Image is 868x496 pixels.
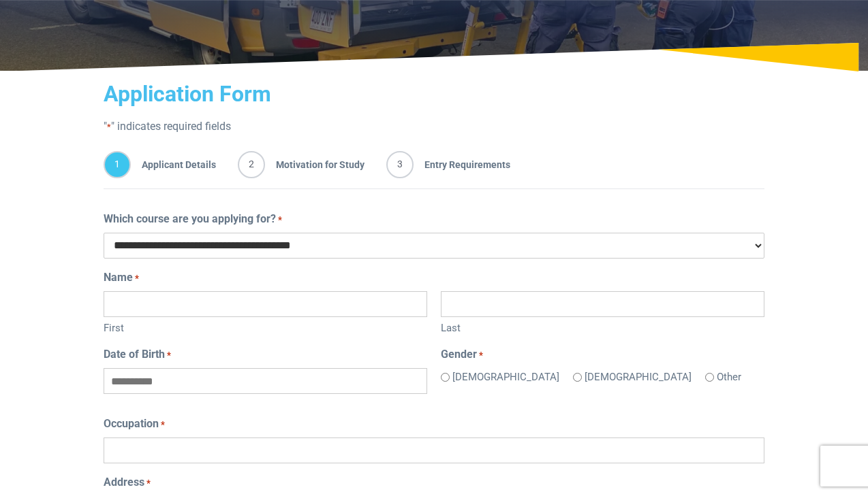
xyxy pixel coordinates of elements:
[386,151,414,178] span: 3
[131,151,216,178] span: Applicant Details
[104,211,282,227] label: Which course are you applying for?
[238,151,265,178] span: 2
[414,151,510,178] span: Entry Requirements
[104,269,764,286] legend: Name
[104,474,764,491] legend: Address
[104,151,131,178] span: 1
[104,118,764,135] p: " " indicates required fields
[265,151,365,178] span: Motivation for Study
[585,369,692,385] label: [DEMOGRAPHIC_DATA]
[104,317,427,336] label: First
[452,369,559,385] label: [DEMOGRAPHIC_DATA]
[104,416,165,432] label: Occupation
[104,346,171,363] label: Date of Birth
[104,81,764,107] h2: Application Form
[441,317,764,336] label: Last
[717,369,741,385] label: Other
[441,346,764,363] legend: Gender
